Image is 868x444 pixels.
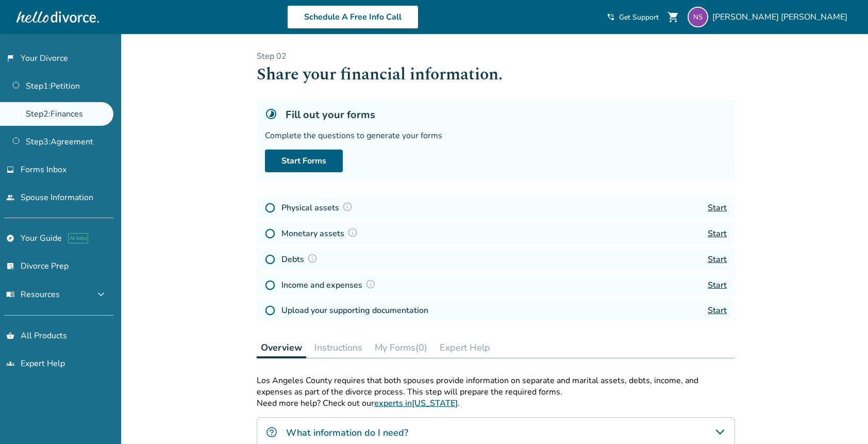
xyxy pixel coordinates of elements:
[257,398,735,409] p: Need more help? Check out our .
[68,233,88,243] span: AI beta
[708,279,727,291] a: Start
[6,290,14,299] span: menu_book
[281,253,321,266] h4: Debts
[708,202,727,213] a: Start
[281,304,428,317] h4: Upload your supporting documentation
[374,398,458,409] a: experts in[US_STATE]
[286,426,408,439] h4: What information do I need?
[281,227,361,240] h4: Monetary assets
[6,54,14,62] span: flag_2
[6,289,60,300] span: Resources
[607,12,659,22] a: phone_in_talkGet Support
[6,193,14,202] span: people
[347,227,358,238] img: Question Mark
[365,279,376,289] img: Question Mark
[342,202,353,212] img: Question Mark
[265,254,275,265] img: Not Started
[6,359,14,368] span: groups
[6,166,14,174] span: inbox
[667,11,679,23] span: shopping_cart
[281,201,356,215] h4: Physical assets
[607,13,615,21] span: phone_in_talk
[436,337,494,358] button: Expert Help
[371,337,431,358] button: My Forms(0)
[95,288,107,301] span: expand_more
[257,337,306,358] button: Overview
[265,305,275,316] img: Not Started
[708,305,727,316] a: Start
[21,164,66,175] span: Forms Inbox
[619,12,659,22] span: Get Support
[307,253,318,264] img: Question Mark
[708,228,727,239] a: Start
[310,337,366,358] button: Instructions
[265,280,275,290] img: Not Started
[257,375,735,398] p: Los Angeles County requires that both spouses provide information on separate and marital assets,...
[257,51,735,62] p: Step 0 2
[708,254,727,265] a: Start
[712,11,852,23] span: [PERSON_NAME] [PERSON_NAME]
[6,332,14,340] span: shopping_basket
[286,108,375,122] h5: Fill out your forms
[265,150,343,172] a: Start Forms
[265,426,278,438] img: What information do I need?
[6,234,14,242] span: explore
[265,228,275,239] img: Not Started
[265,130,727,141] div: Complete the questions to generate your forms
[257,62,735,87] h1: Share your financial information.
[688,7,708,27] img: ngentile@live.com
[265,203,275,213] img: Not Started
[287,5,419,29] a: Schedule A Free Info Call
[281,278,379,292] h4: Income and expenses
[6,262,14,270] span: list_alt_check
